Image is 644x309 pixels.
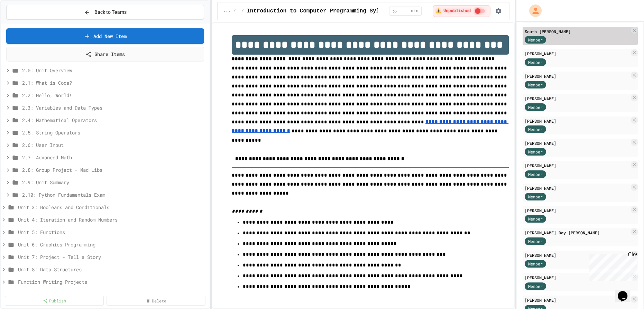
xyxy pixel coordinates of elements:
span: Member [528,37,543,43]
div: [PERSON_NAME] [525,140,629,146]
span: Member [528,149,543,155]
span: ⚠️ Unpublished [436,8,471,14]
span: Member [528,171,543,177]
iframe: chat widget [615,281,637,302]
span: Member [528,126,543,132]
div: Chat with us now!Close [3,3,48,44]
div: [PERSON_NAME] [525,162,629,169]
div: [PERSON_NAME] [525,95,629,102]
div: [PERSON_NAME] Day [PERSON_NAME] [525,230,629,236]
span: 2.4: Mathematical Operators [22,116,207,124]
a: Add New Item [6,28,204,44]
span: Member [528,59,543,65]
div: South [PERSON_NAME] [525,28,629,35]
span: / [241,8,244,14]
div: [PERSON_NAME] [525,297,629,303]
span: 2.3: Variables and Data Types [22,104,207,111]
span: 2.10: Python Fundamentals Exam [22,191,207,198]
span: ... [223,8,231,14]
span: Member [528,82,543,88]
span: Full Programming Projects [18,291,207,298]
span: Introduction to Computer Programming Syllabus [247,7,396,15]
span: Unit 8: Data Structures [18,266,207,273]
div: [PERSON_NAME] [525,73,629,79]
div: [PERSON_NAME] [525,185,629,191]
span: Member [528,194,543,200]
span: Member [528,238,543,244]
a: Share Items [6,47,204,62]
span: min [411,8,418,14]
div: [PERSON_NAME] [525,274,629,281]
span: 2.1: What is Code? [22,79,207,86]
span: Unit 3: Booleans and Conditionals [18,204,207,211]
span: 2.7: Advanced Math [22,154,207,161]
div: [PERSON_NAME] [525,118,629,124]
span: Member [528,104,543,110]
iframe: chat widget [587,251,637,281]
span: Member [528,216,543,222]
a: Delete [107,296,205,306]
span: Unit 7: Project - Tell a Story [18,253,207,261]
span: 2.6: User Input [22,141,207,149]
span: Function Writing Projects [18,278,207,285]
span: Unit 6: Graphics Programming [18,241,207,248]
span: 2.9: Unit Summary [22,179,207,186]
span: 2.2: Hello, World! [22,92,207,99]
a: Publish [5,296,104,306]
span: Member [528,261,543,267]
div: [PERSON_NAME] [525,252,629,258]
span: 2.5: String Operators [22,129,207,136]
span: Unit 4: Iteration and Random Numbers [18,216,207,223]
button: Back to Teams [6,5,204,20]
span: 2.8: Group Project - Mad Libs [22,166,207,174]
span: 2.0: Unit Overview [22,67,207,74]
span: / [233,8,236,14]
span: Member [528,283,543,289]
div: ⚠️ Students cannot see this content! Click the toggle to publish it and make it visible to your c... [433,5,490,17]
div: My Account [522,3,543,19]
span: Unit 5: Functions [18,228,207,236]
div: [PERSON_NAME] [525,50,629,57]
div: [PERSON_NAME] [525,207,629,214]
span: Back to Teams [94,9,127,16]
